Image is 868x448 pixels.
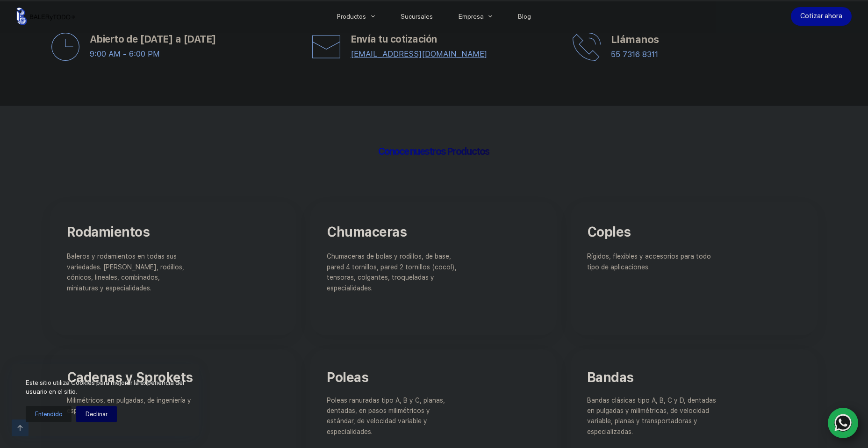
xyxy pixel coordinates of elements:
button: Entendido [26,406,72,422]
span: Poleas [327,369,368,385]
img: Balerytodo [16,7,75,25]
a: WhatsApp [828,408,859,439]
span: Abierto de [DATE] a [DATE] [90,33,216,45]
span: Conoce nuestros Productos [378,145,489,157]
span: Llámanos [611,33,659,45]
span: Baleros y rodamientos en todas sus variedades. [PERSON_NAME], rodillos, cónicos, lineales, combin... [67,253,186,291]
span: Coples [587,224,631,240]
span: Rígidos, flexibles y accesorios para todo tipo de aplicaciones. [587,253,713,270]
p: Este sitio utiliza Cookies para mejorar la experiencia del usuario en el sitio. [26,378,185,397]
span: Chumaceras [327,224,407,240]
span: 9:00 AM - 6:00 PM [90,49,160,58]
span: Bandas [587,369,634,385]
a: 55 7316 8311 [611,50,658,59]
button: Declinar [76,406,117,422]
a: [EMAIL_ADDRESS][DOMAIN_NAME] [351,49,487,58]
a: Cotizar ahora [791,7,852,26]
span: Chumaceras de bolas y rodillos, de base, pared 4 tornillos, pared 2 tornillos (cocol), tensoras, ... [327,253,459,291]
span: Rodamientos [67,224,150,240]
span: Poleas ranuradas tipo A, B y C, planas, dentadas, en pasos milimétricos y estándar, de velocidad ... [327,397,447,435]
span: Envía tu cotización [351,33,437,45]
span: Bandas clásicas tipo A, B, C y D, dentadas en pulgadas y milimétricas, de velocidad variable, pla... [587,397,718,435]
